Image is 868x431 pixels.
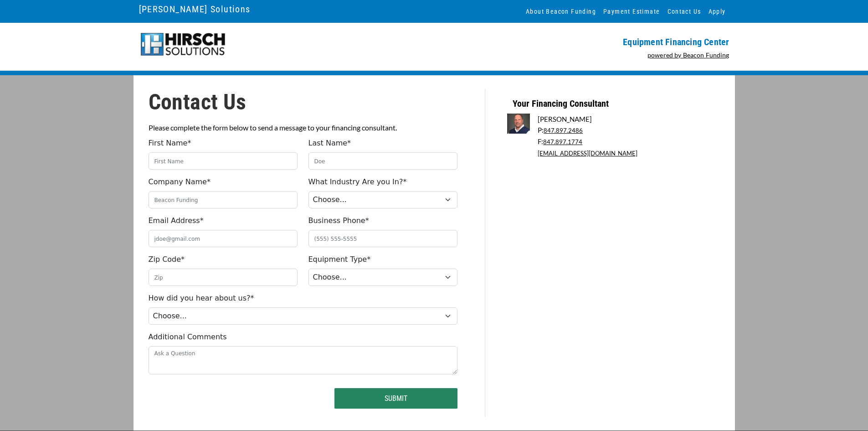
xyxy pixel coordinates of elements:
button: Submit [334,388,457,409]
p: P: [538,125,715,136]
input: Zip [149,269,298,286]
a: powered by Beacon Funding [647,51,729,59]
label: Last Name* [308,138,351,149]
label: Company Name* [149,177,211,187]
label: Email Address* [149,215,204,226]
p: Equipment Financing Center [440,36,729,47]
p: [PERSON_NAME] [538,114,715,125]
label: First Name* [149,138,191,149]
iframe: reCAPTCHA [149,381,266,411]
input: Doe [308,152,457,170]
a: [PERSON_NAME] Solutions [139,1,251,17]
a: 847.897.1774 [543,138,582,145]
img: JWesolowski.jpg [507,114,530,134]
input: First Name [149,152,298,170]
p: F: [538,136,715,147]
input: Beacon Funding [149,191,298,208]
h1: Contact Us [149,89,457,115]
label: Equipment Type* [308,254,371,265]
p: Your Financing Consultant [507,89,740,109]
a: 847.897.2486 [544,127,583,134]
label: How did you hear about us?* [149,293,254,304]
img: Hirsch-logo-55px.png [139,32,227,57]
label: Business Phone* [308,215,369,226]
input: (555) 555-5555 [308,230,457,247]
label: What Industry Are you In?* [308,177,407,187]
label: Zip Code* [149,254,185,265]
label: Additional Comments [149,332,227,343]
a: [EMAIL_ADDRESS][DOMAIN_NAME] [538,150,637,157]
input: jdoe@gmail.com [149,230,298,247]
p: Please complete the form below to send a message to your financing consultant. [149,122,457,133]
